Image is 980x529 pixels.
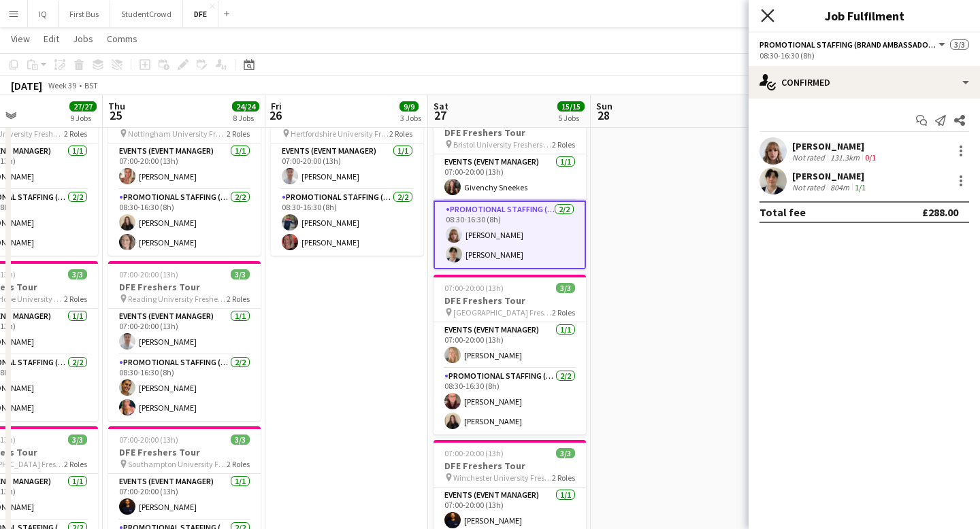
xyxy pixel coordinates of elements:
[45,80,79,90] span: Week 39
[865,152,876,163] app-skills-label: 0/1
[828,152,862,163] div: 131.3km
[231,269,250,279] span: 3/3
[108,143,261,190] app-card-role: Events (Event Manager)1/107:00-20:00 (13h)[PERSON_NAME]
[594,107,612,123] span: 28
[434,460,586,472] h3: DFE Freshers Tour
[434,154,586,201] app-card-role: Events (Event Manager)1/107:00-20:00 (13h)Givenchy Sneekes
[556,283,575,293] span: 3/3
[183,1,218,27] button: DFE
[434,322,586,369] app-card-role: Events (Event Manager)1/107:00-20:00 (13h)[PERSON_NAME]
[108,96,261,256] app-job-card: 07:00-20:00 (13h)3/3DFE Freshers Tour Nottingham University Freshers Fair2 RolesEvents (Event Man...
[108,281,261,293] h3: DFE Freshers Tour
[108,309,261,355] app-card-role: Events (Event Manager)1/107:00-20:00 (13h)[PERSON_NAME]
[70,113,96,123] div: 9 Jobs
[106,107,125,123] span: 25
[233,113,259,123] div: 8 Jobs
[434,126,586,139] h3: DFE Freshers Tour
[68,269,87,279] span: 3/3
[557,101,585,112] span: 15/15
[227,294,250,304] span: 2 Roles
[400,113,421,123] div: 3 Jobs
[552,307,575,318] span: 2 Roles
[434,201,586,269] app-card-role: Promotional Staffing (Brand Ambassadors)2/208:30-16:30 (8h)[PERSON_NAME][PERSON_NAME]
[108,100,125,112] span: Thu
[399,101,419,112] span: 9/9
[28,1,59,27] button: IQ
[108,261,261,421] app-job-card: 07:00-20:00 (13h)3/3DFE Freshers Tour Reading University Freshers Fair2 RolesEvents (Event Manage...
[108,190,261,256] app-card-role: Promotional Staffing (Brand Ambassadors)2/208:30-16:30 (8h)[PERSON_NAME][PERSON_NAME]
[73,33,93,45] span: Jobs
[271,190,423,256] app-card-role: Promotional Staffing (Brand Ambassadors)2/208:30-16:30 (8h)[PERSON_NAME][PERSON_NAME]
[759,39,947,50] button: Promotional Staffing (Brand Ambassadors)
[5,30,35,48] a: View
[232,101,259,112] span: 24/24
[271,96,423,256] app-job-card: 07:00-20:00 (13h)3/3DFE Freshers Tour Hertfordshire University Freshers Fair2 RolesEvents (Event ...
[119,269,178,279] span: 07:00-20:00 (13h)
[269,107,282,123] span: 26
[556,448,575,458] span: 3/3
[444,283,504,293] span: 07:00-20:00 (13h)
[922,205,958,219] div: £288.00
[453,139,552,150] span: Bristol University Freshers Fair
[271,100,282,112] span: Fri
[67,30,99,48] a: Jobs
[107,33,137,45] span: Comms
[291,129,389,139] span: Hertfordshire University Freshers Fair
[11,79,42,92] div: [DATE]
[434,96,586,269] app-job-card: Updated07:00-20:00 (13h)3/3DFE Freshers Tour Bristol University Freshers Fair2 RolesEvents (Event...
[431,107,448,123] span: 27
[792,170,868,182] div: [PERSON_NAME]
[759,50,969,61] div: 08:30-16:30 (8h)
[453,473,552,483] span: Winchester University Freshers Fair
[552,473,575,483] span: 2 Roles
[119,434,178,445] span: 07:00-20:00 (13h)
[749,66,980,99] div: Confirmed
[110,1,183,27] button: StudentCrowd
[84,80,98,90] div: BST
[434,294,586,307] h3: DFE Freshers Tour
[828,182,852,192] div: 804m
[108,355,261,421] app-card-role: Promotional Staffing (Brand Ambassadors)2/208:30-16:30 (8h)[PERSON_NAME][PERSON_NAME]
[434,100,448,112] span: Sat
[749,7,980,24] h3: Job Fulfilment
[759,39,936,50] span: Promotional Staffing (Brand Ambassadors)
[444,448,504,458] span: 07:00-20:00 (13h)
[128,294,227,304] span: Reading University Freshers Fair
[64,459,87,469] span: 2 Roles
[552,139,575,150] span: 2 Roles
[68,434,87,445] span: 3/3
[128,129,227,139] span: Nottingham University Freshers Fair
[44,33,59,45] span: Edit
[389,129,412,139] span: 2 Roles
[59,1,110,27] button: First Bus
[855,182,866,192] app-skills-label: 1/1
[792,182,828,192] div: Not rated
[271,143,423,190] app-card-role: Events (Event Manager)1/107:00-20:00 (13h)[PERSON_NAME]
[128,459,227,469] span: Southampton University Freshers Fair
[108,446,261,458] h3: DFE Freshers Tour
[950,39,969,50] span: 3/3
[227,129,250,139] span: 2 Roles
[64,129,87,139] span: 2 Roles
[453,307,552,318] span: [GEOGRAPHIC_DATA] Freshers Fair
[434,275,586,434] app-job-card: 07:00-20:00 (13h)3/3DFE Freshers Tour [GEOGRAPHIC_DATA] Freshers Fair2 RolesEvents (Event Manager...
[792,152,828,163] div: Not rated
[11,33,30,45] span: View
[227,459,250,469] span: 2 Roles
[759,205,806,219] div: Total fee
[64,294,87,304] span: 2 Roles
[558,113,584,123] div: 5 Jobs
[38,30,65,48] a: Edit
[69,101,97,112] span: 27/27
[596,100,612,112] span: Sun
[434,369,586,434] app-card-role: Promotional Staffing (Brand Ambassadors)2/208:30-16:30 (8h)[PERSON_NAME][PERSON_NAME]
[101,30,143,48] a: Comms
[231,434,250,445] span: 3/3
[108,474,261,520] app-card-role: Events (Event Manager)1/107:00-20:00 (13h)[PERSON_NAME]
[792,140,879,152] div: [PERSON_NAME]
